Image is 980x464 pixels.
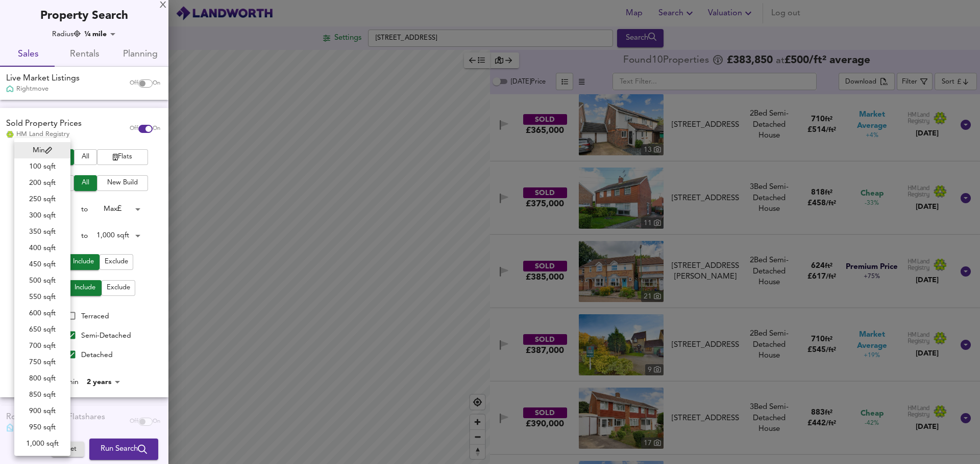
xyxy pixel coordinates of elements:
li: 100 sqft [14,158,70,175]
li: 800 sqft [14,370,70,387]
li: 1,000 sqft [14,435,70,452]
li: 700 sqft [14,338,70,354]
li: Min [14,142,70,158]
li: 450 sqft [14,256,70,272]
li: 600 sqft [14,305,70,321]
li: 550 sqft [14,289,70,305]
li: 400 sqft [14,240,70,256]
li: 250 sqft [14,191,70,207]
li: 650 sqft [14,321,70,338]
li: 300 sqft [14,207,70,224]
li: 750 sqft [14,354,70,370]
li: 950 sqft [14,419,70,435]
li: 200 sqft [14,175,70,191]
li: 500 sqft [14,272,70,289]
li: 900 sqft [14,403,70,419]
li: 850 sqft [14,387,70,403]
li: 350 sqft [14,224,70,240]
